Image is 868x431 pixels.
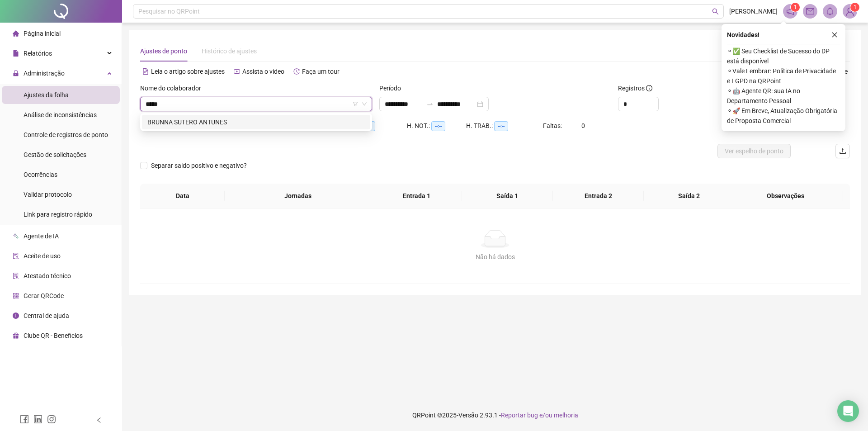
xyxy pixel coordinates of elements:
[24,312,69,319] span: Central de ajuda
[462,184,553,208] th: Saída 1
[837,400,859,422] div: Open Intercom Messenger
[806,7,814,15] span: mail
[234,68,240,75] span: youtube
[794,4,797,10] span: 1
[426,100,434,108] span: swap-right
[826,7,834,15] span: bell
[142,68,149,75] span: file-text
[13,273,19,279] span: solution
[371,184,462,208] th: Entrada 1
[24,30,61,37] span: Página inicial
[466,121,543,131] div: H. TRAB.:
[24,332,83,339] span: Clube QR - Beneficios
[362,101,367,107] span: down
[13,253,19,259] span: audit
[24,111,97,118] span: Análise de inconsistências
[140,83,207,93] label: Nome do colaborador
[831,32,838,38] span: close
[407,121,466,131] div: H. NOT.:
[379,83,407,93] label: Período
[13,332,19,339] span: gift
[712,8,719,15] span: search
[147,161,250,171] span: Separar saldo positivo e negativo?
[426,100,434,108] span: to
[13,50,19,57] span: file
[24,91,69,99] span: Ajustes da folha
[151,252,839,262] div: Não há dados
[13,70,19,76] span: lock
[47,415,56,424] span: instagram
[24,292,64,299] span: Gerar QRCode
[431,121,445,131] span: --:--
[293,68,300,75] span: history
[225,184,371,208] th: Jornadas
[494,121,508,131] span: --:--
[13,30,19,37] span: home
[727,86,840,106] span: ⚬ 🤖 Agente QR: sua IA no Departamento Pessoal
[302,68,340,75] span: Faça um tour
[24,272,71,279] span: Atestado técnico
[727,46,840,66] span: ⚬ ✅ Seu Checklist de Sucesso do DP está disponível
[13,313,19,319] span: info-circle
[33,415,42,424] span: linkedin
[717,144,791,158] button: Ver espelho de ponto
[727,106,840,126] span: ⚬ 🚀 Em Breve, Atualização Obrigatória de Proposta Comercial
[13,293,19,299] span: qrcode
[24,131,108,138] span: Controle de registros de ponto
[24,151,86,158] span: Gestão de solicitações
[348,121,407,131] div: HE 3:
[618,83,652,93] span: Registros
[242,68,284,75] span: Assista o vídeo
[850,3,859,12] sup: Atualize o seu contato no menu Meus Dados
[24,70,65,77] span: Administração
[147,117,365,127] div: BRUNNA SUTERO ANTUNES
[20,415,29,424] span: facebook
[843,5,857,18] img: 82424
[202,47,257,55] span: Histórico de ajustes
[24,50,52,57] span: Relatórios
[24,171,57,178] span: Ocorrências
[644,184,735,208] th: Saída 2
[727,66,840,86] span: ⚬ Vale Lembrar: Política de Privacidade e LGPD na QRPoint
[24,252,61,260] span: Aceite de uso
[646,85,652,91] span: info-circle
[353,101,358,107] span: filter
[727,30,759,40] span: Novidades !
[791,3,800,12] sup: 1
[854,4,857,10] span: 1
[24,191,72,198] span: Validar protocolo
[553,184,644,208] th: Entrada 2
[24,211,92,218] span: Link para registro rápido
[729,6,778,16] span: [PERSON_NAME]
[543,122,563,129] span: Faltas:
[122,399,868,431] footer: QRPoint © 2025 - 2.93.1 -
[151,68,225,75] span: Leia o artigo sobre ajustes
[140,184,225,208] th: Data
[581,122,585,129] span: 0
[140,47,187,55] span: Ajustes de ponto
[839,147,846,155] span: upload
[728,184,843,208] th: Observações
[786,7,794,15] span: notification
[96,417,102,423] span: left
[142,115,370,129] div: BRUNNA SUTERO ANTUNES
[735,191,836,201] span: Observações
[24,232,59,240] span: Agente de IA
[501,412,578,419] span: Reportar bug e/ou melhoria
[458,412,478,419] span: Versão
